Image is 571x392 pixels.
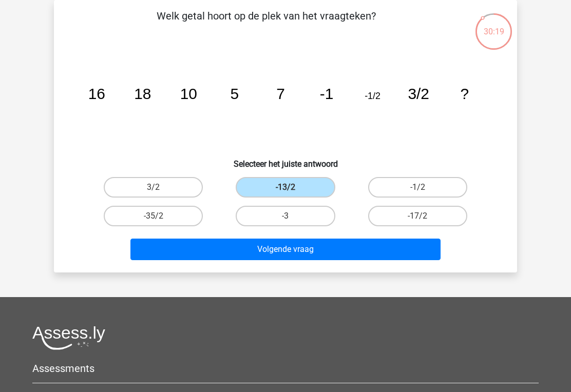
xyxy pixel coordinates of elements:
div: 30:19 [474,12,513,38]
tspan: 5 [231,85,239,102]
label: -35/2 [104,206,203,226]
tspan: 3/2 [408,85,429,102]
h5: Assessments [32,362,539,375]
img: Assessly logo [32,326,105,350]
tspan: 16 [88,85,105,102]
tspan: 10 [180,85,197,102]
tspan: ? [460,85,469,102]
tspan: -1 [320,85,334,102]
label: -13/2 [236,177,335,198]
label: -3 [236,206,335,226]
label: 3/2 [104,177,203,198]
label: -17/2 [368,206,467,226]
p: Welk getal hoort op de plek van het vraagteken? [70,8,462,39]
tspan: -1/2 [365,91,380,101]
button: Volgende vraag [130,239,441,260]
tspan: 7 [276,85,285,102]
tspan: 18 [134,85,151,102]
h6: Selecteer het juiste antwoord [70,151,501,169]
label: -1/2 [368,177,467,198]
